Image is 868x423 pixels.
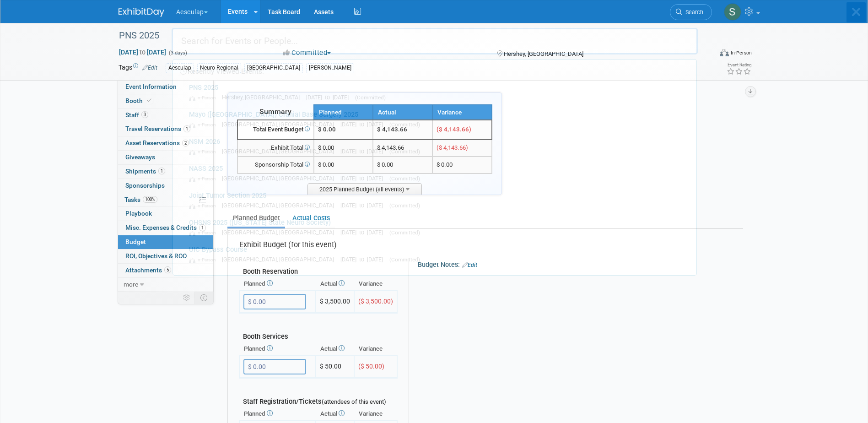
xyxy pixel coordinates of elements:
span: [GEOGRAPHIC_DATA], [GEOGRAPHIC_DATA] [222,121,339,128]
span: In-Person [189,203,220,209]
span: [DATE] to [DATE] [340,121,388,128]
span: [DATE] to [DATE] [340,256,388,263]
a: UIC Bypass Course In-Person [GEOGRAPHIC_DATA], [GEOGRAPHIC_DATA] [DATE] to [DATE] (Committed) [184,241,692,268]
span: (Committed) [389,229,420,236]
span: [GEOGRAPHIC_DATA], [GEOGRAPHIC_DATA] [222,256,339,263]
span: [DATE] to [DATE] [340,202,388,209]
span: Hershey, [GEOGRAPHIC_DATA] [222,94,304,101]
span: (Committed) [389,175,420,182]
a: NASS 2025 In-Person [GEOGRAPHIC_DATA], [GEOGRAPHIC_DATA] [DATE] to [DATE] (Committed) [184,160,692,187]
div: Recently Viewed Events: [178,60,692,79]
span: In-Person [189,176,220,182]
span: (Committed) [389,148,420,155]
span: In-Person [189,149,220,155]
a: OHSNS 2025 ([US_STATE] State Neuro Society) In-Person [GEOGRAPHIC_DATA], [GEOGRAPHIC_DATA] [DATE]... [184,214,692,241]
a: Mayo ([GEOGRAPHIC_DATA]) Cranial Base Surgery 2025 In-Person [GEOGRAPHIC_DATA], [GEOGRAPHIC_DATA]... [184,106,692,133]
span: (Committed) [389,256,420,263]
span: [GEOGRAPHIC_DATA], [GEOGRAPHIC_DATA] [222,148,339,155]
span: In-Person [189,230,220,236]
span: In-Person [189,257,220,263]
input: Search for Events or People... [172,28,698,54]
a: Joint Tumor Section 2025 In-Person [GEOGRAPHIC_DATA], [GEOGRAPHIC_DATA] [DATE] to [DATE] (Committed) [184,187,692,214]
span: [GEOGRAPHIC_DATA], [GEOGRAPHIC_DATA] [222,175,339,182]
span: [DATE] to [DATE] [340,229,388,236]
span: [DATE] to [DATE] [340,148,388,155]
span: [GEOGRAPHIC_DATA], [GEOGRAPHIC_DATA] [222,229,339,236]
span: [GEOGRAPHIC_DATA], [GEOGRAPHIC_DATA] [222,202,339,209]
a: PNS 2025 In-Person Hershey, [GEOGRAPHIC_DATA] [DATE] to [DATE] (Committed) [184,79,692,106]
span: [DATE] to [DATE] [340,175,388,182]
span: (Committed) [389,202,420,209]
span: [DATE] to [DATE] [306,94,353,101]
span: (Committed) [389,121,420,128]
span: In-Person [189,122,220,128]
span: (Committed) [355,94,386,101]
a: NSM 2026 In-Person [GEOGRAPHIC_DATA], [GEOGRAPHIC_DATA] [DATE] to [DATE] (Committed) [184,133,692,160]
span: In-Person [189,95,220,101]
